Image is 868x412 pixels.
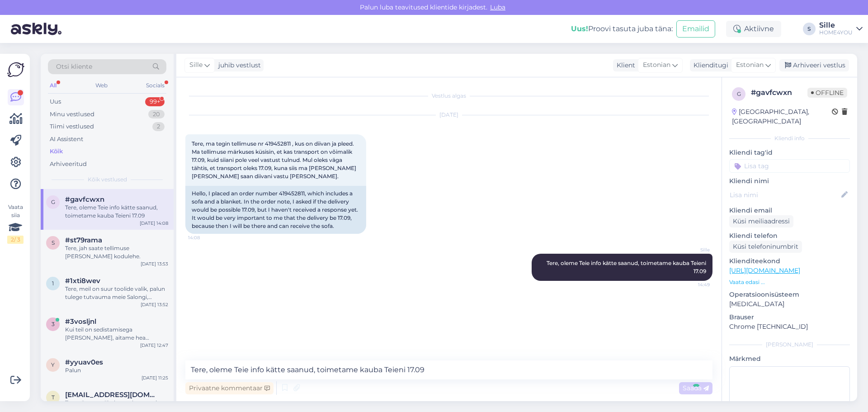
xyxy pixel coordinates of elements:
img: Askly Logo [7,61,24,78]
div: Uus [50,97,61,106]
span: Estonian [736,60,764,70]
div: Tere, oleme Teie info kätte saanud, toimetame kauba Teieni 17.09 [65,204,168,220]
span: g [737,90,741,97]
div: Palun [65,366,168,374]
div: Hello, I placed an order number 419452811, which includes a sofa and a blanket. In the order note... [185,186,366,234]
div: Klienditugi [690,61,728,70]
span: 1 [52,280,54,287]
div: Web [94,80,109,91]
p: Chrome [TECHNICAL_ID] [729,322,850,331]
input: Lisa nimi [730,190,840,200]
p: Märkmed [729,354,850,364]
p: [MEDICAL_DATA] [729,299,850,309]
div: 2 / 3 [7,236,24,244]
div: 20 [148,110,165,119]
div: [PERSON_NAME] [729,341,850,349]
span: #gavfcwxn [65,195,104,204]
span: Estonian [643,60,670,70]
div: Vestlus algas [185,92,712,100]
div: Küsi meiliaadressi [729,215,793,227]
div: Tere, meil on suur toolide valik, palun tulege tutvauma meie Salongi, Tänassilma Tehnoparki., [PE... [65,285,168,301]
div: Sille [819,22,853,29]
div: Kõik [50,147,63,156]
span: t [52,394,55,401]
div: [GEOGRAPHIC_DATA], [GEOGRAPHIC_DATA] [732,107,832,126]
div: Klient [613,61,635,70]
span: Otsi kliente [56,62,92,71]
div: HOME4YOU [819,29,853,36]
span: g [51,199,55,205]
span: triin.ylesoo@gmail.com [65,391,159,399]
p: Kliendi tag'id [729,148,850,157]
div: [DATE] 12:47 [140,342,168,349]
div: AI Assistent [50,135,83,144]
span: Kõik vestlused [88,175,127,184]
div: Aktiivne [726,21,781,37]
span: y [51,361,55,368]
span: 3 [52,321,55,327]
p: Operatsioonisüsteem [729,290,850,299]
div: Proovi tasuta juba täna: [571,24,673,34]
div: Arhiveeritud [50,160,87,169]
div: 2 [152,122,165,131]
div: [DATE] 14:08 [140,220,168,227]
div: # gavfcwxn [751,87,807,98]
div: Minu vestlused [50,110,94,119]
span: #1xti8wev [65,277,100,285]
p: Klienditeekond [729,256,850,266]
span: Offline [807,88,847,98]
button: Emailid [676,20,715,38]
div: Kliendi info [729,134,850,142]
span: #3vosljnl [65,317,96,326]
a: [URL][DOMAIN_NAME] [729,266,800,275]
div: All [48,80,58,91]
div: [DATE] 13:53 [141,260,168,267]
span: 14:49 [676,281,710,288]
div: 99+ [145,97,165,106]
div: Arhiveeri vestlus [779,59,849,71]
p: Kliendi telefon [729,231,850,241]
span: #st79rama [65,236,102,244]
div: Küsi telefoninumbrit [729,241,802,253]
input: Lisa tag [729,159,850,173]
div: Vaata siia [7,203,24,244]
span: s [52,239,55,246]
div: Tere, jah saate tellimuse [PERSON_NAME] kodulehe. [65,244,168,260]
div: S [803,23,816,35]
div: Socials [144,80,166,91]
div: [DATE] 13:52 [141,301,168,308]
span: Tere, ma tegin tellimuse nr 419452811 , kus on diivan ja pleed. Ma tellimuse märkuses küsisin, et... [192,140,358,180]
a: SilleHOME4YOU [819,22,863,36]
div: juhib vestlust [215,61,261,70]
span: 14:08 [188,234,222,241]
span: Sille [676,246,710,253]
p: Kliendi email [729,206,850,215]
div: [DATE] [185,111,712,119]
span: Sille [189,60,203,70]
span: Luba [487,3,508,11]
span: Tere, oleme Teie info kätte saanud, toimetame kauba Teieni 17.09 [547,260,708,275]
b: Uus! [571,24,588,33]
div: Tiimi vestlused [50,122,94,131]
p: Vaata edasi ... [729,278,850,286]
div: [DATE] 11:25 [142,374,168,381]
span: #yyuav0es [65,358,103,366]
div: Kui teil on sedistamisega [PERSON_NAME], aitame hea meelega. Siin saate broneerida aja kõneks: [U... [65,326,168,342]
p: Brauser [729,313,850,322]
p: Kliendi nimi [729,176,850,186]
